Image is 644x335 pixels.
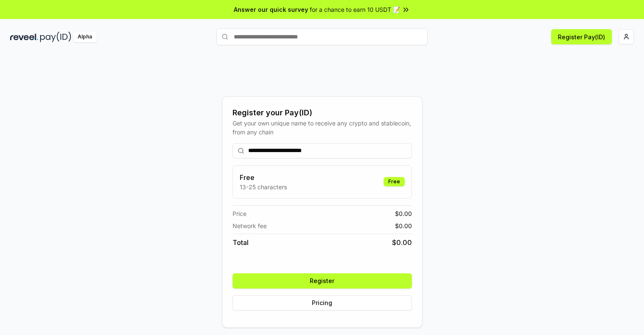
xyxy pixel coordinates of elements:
[240,172,287,182] h3: Free
[310,5,400,14] span: for a chance to earn 10 USDT 📝
[233,119,412,136] div: Get your own unique name to receive any crypto and stablecoin, from any chain
[233,295,412,310] button: Pricing
[233,237,249,248] span: Total
[384,177,405,186] div: Free
[10,32,38,42] img: reveel_dark
[73,32,97,42] div: Alpha
[233,273,412,289] button: Register
[40,32,71,42] img: pay_id
[392,237,412,248] span: $ 0.00
[395,221,412,230] span: $ 0.00
[233,221,267,230] span: Network fee
[234,5,308,14] span: Answer our quick survey
[551,29,612,44] button: Register Pay(ID)
[233,209,246,218] span: Price
[233,107,412,119] div: Register your Pay(ID)
[395,209,412,218] span: $ 0.00
[240,182,287,191] p: 13-25 characters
